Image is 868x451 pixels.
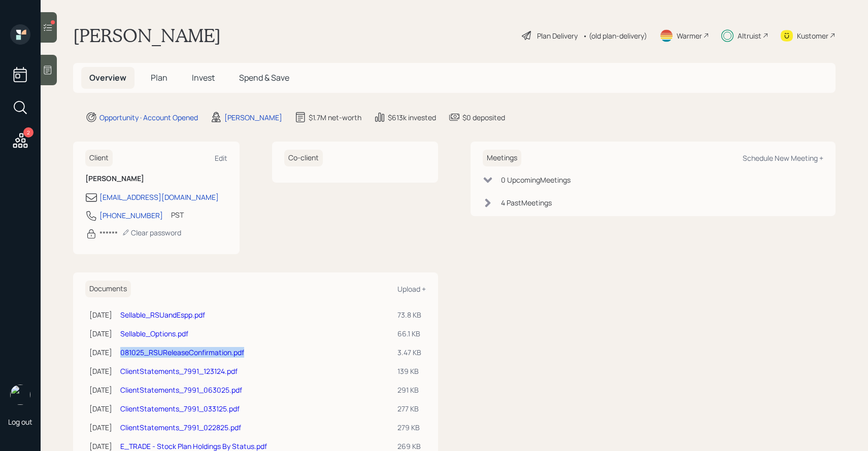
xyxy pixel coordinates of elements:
[797,30,828,41] div: Kustomer
[501,197,552,208] div: 4 Past Meeting s
[89,72,126,83] span: Overview
[120,348,244,357] a: 081025_RSUReleaseConfirmation.pdf
[397,309,422,320] div: 73.8 KB
[10,385,30,405] img: sami-boghos-headshot.png
[89,403,112,414] div: [DATE]
[501,175,571,185] div: 0 Upcoming Meeting s
[85,175,227,183] h6: [PERSON_NAME]
[397,284,426,294] div: Upload +
[122,228,181,237] div: Clear password
[89,328,112,339] div: [DATE]
[224,112,282,123] div: [PERSON_NAME]
[99,210,163,221] div: [PHONE_NUMBER]
[284,150,323,166] h6: Co-client
[537,30,578,41] div: Plan Delivery
[151,72,168,83] span: Plan
[192,72,215,83] span: Invest
[89,347,112,358] div: [DATE]
[85,281,131,297] h6: Documents
[397,328,422,339] div: 66.1 KB
[120,385,242,395] a: ClientStatements_7991_063025.pdf
[239,72,289,83] span: Spend & Save
[677,30,702,41] div: Warmer
[743,153,823,163] div: Schedule New Meeting +
[120,441,267,451] a: E_TRADE - Stock Plan Holdings By Status.pdf
[99,112,198,123] div: Opportunity · Account Opened
[483,150,521,166] h6: Meetings
[397,366,422,376] div: 139 KB
[89,309,112,320] div: [DATE]
[23,127,34,137] div: 2
[73,24,221,47] h1: [PERSON_NAME]
[85,150,113,166] h6: Client
[462,112,505,123] div: $0 deposited
[397,403,422,414] div: 277 KB
[120,423,241,432] a: ClientStatements_7991_022825.pdf
[8,417,32,427] div: Log out
[89,422,112,433] div: [DATE]
[388,112,436,123] div: $613k invested
[738,30,761,41] div: Altruist
[120,310,205,320] a: Sellable_RSUandEspp.pdf
[397,385,422,395] div: 291 KB
[120,329,188,338] a: Sellable_Options.pdf
[171,210,184,220] div: PST
[309,112,361,123] div: $1.7M net-worth
[215,153,227,163] div: Edit
[120,404,240,413] a: ClientStatements_7991_033125.pdf
[120,366,238,376] a: ClientStatements_7991_123124.pdf
[397,422,422,433] div: 279 KB
[89,366,112,376] div: [DATE]
[89,385,112,395] div: [DATE]
[397,347,422,358] div: 3.47 KB
[99,192,219,202] div: [EMAIL_ADDRESS][DOMAIN_NAME]
[583,30,647,41] div: • (old plan-delivery)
